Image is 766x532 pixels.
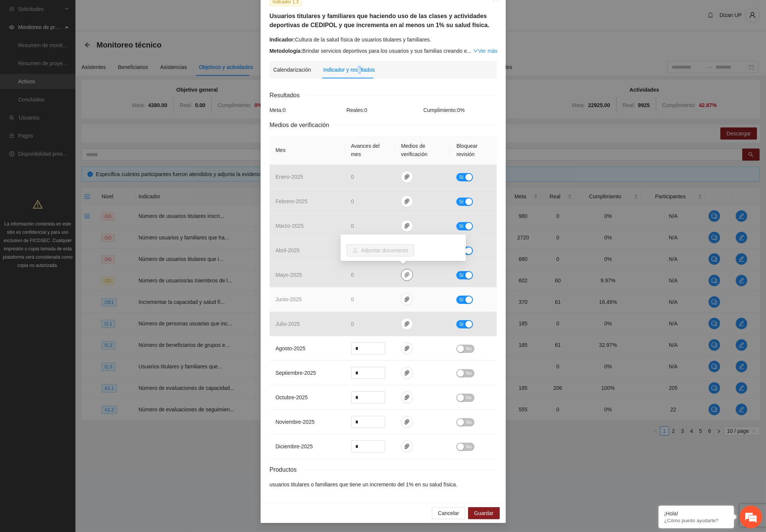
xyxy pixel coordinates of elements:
[270,120,335,130] span: Medios de verificación
[459,222,464,230] span: Sí
[466,369,471,377] span: No
[401,443,413,449] span: paper-clip
[422,106,499,114] div: Cumplimiento: 0 %
[276,223,304,229] span: marzo - 2025
[401,293,413,305] button: paper-clip
[468,507,499,519] button: Guardar
[276,198,308,204] span: febrero - 2025
[270,35,497,44] div: Cultura de la salud física de usuarios titulares y familiares.
[351,272,354,278] span: 0
[432,507,465,519] button: Cancelar
[664,518,728,523] p: ¿Cómo puedo ayudarte?
[466,345,471,353] span: No
[276,419,315,425] span: noviembre - 2025
[401,367,413,379] button: paper-clip
[395,136,450,165] th: Medios de verificación
[4,206,144,232] textarea: Escriba su mensaje y pulse “Intro”
[401,440,413,452] button: paper-clip
[466,418,471,426] span: No
[345,136,395,165] th: Avances del mes
[467,48,471,54] span: ...
[270,480,497,489] li: usuarios titulares o familiares que tiene un incremento del 1% en su salud física.
[270,48,302,54] strong: Metodología:
[401,416,413,428] button: paper-clip
[276,296,302,302] span: junio - 2025
[270,465,303,474] span: Productos
[459,320,464,328] span: Sí
[401,195,413,207] button: paper-clip
[323,66,375,74] div: Indicador y resultados
[276,272,302,278] span: mayo - 2025
[459,198,464,206] span: Sí
[473,48,478,54] span: down
[270,37,295,43] strong: Indicador:
[401,296,413,302] span: paper-clip
[270,90,306,100] span: Resultados
[459,271,464,279] span: Sí
[401,174,413,180] span: paper-clip
[401,342,413,354] button: paper-clip
[401,345,413,351] span: paper-clip
[270,12,497,30] h5: Usuarios titulares y familiares que haciendo uso de las clases y actividades deportivas de CEDIPO...
[270,47,497,55] div: Brindar servicios deportivos para los usuarios y sus familias creando e
[270,136,345,165] th: Mes
[450,136,496,165] th: Bloquear revisión
[351,174,354,180] span: 0
[466,443,471,451] span: No
[276,345,305,351] span: agosto - 2025
[401,419,413,425] span: paper-clip
[347,107,367,113] span: Reales: 0
[459,296,464,304] span: Sí
[276,174,303,180] span: enero - 2025
[273,66,311,74] div: Calendarización
[347,247,414,253] span: uploadAdjuntar documento
[351,321,354,327] span: 0
[474,509,493,517] span: Guardar
[276,370,316,376] span: septiembre - 2025
[466,394,471,402] span: No
[39,38,127,48] div: Chatee con nosotros ahora
[351,198,354,204] span: 0
[401,198,413,204] span: paper-clip
[276,443,313,449] span: diciembre - 2025
[401,391,413,403] button: paper-clip
[276,394,308,400] span: octubre - 2025
[438,509,459,517] span: Cancelar
[351,223,354,229] span: 0
[401,370,413,376] span: paper-clip
[664,511,728,517] div: ¡Hola!
[268,106,345,114] div: Meta: 0
[401,220,413,232] button: paper-clip
[401,318,413,330] button: paper-clip
[459,173,464,181] span: Sí
[124,4,142,22] div: Minimizar ventana de chat en vivo
[347,244,414,256] button: uploadAdjuntar documento
[276,247,300,253] span: abril - 2025
[401,272,413,278] span: paper-clip
[401,394,413,400] span: paper-clip
[276,321,300,327] span: julio - 2025
[473,48,497,54] a: Expand
[44,101,104,177] span: Estamos en línea.
[401,321,413,327] span: paper-clip
[401,269,413,281] button: paper-clip
[351,296,354,302] span: 0
[401,171,413,183] button: paper-clip
[401,223,413,229] span: paper-clip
